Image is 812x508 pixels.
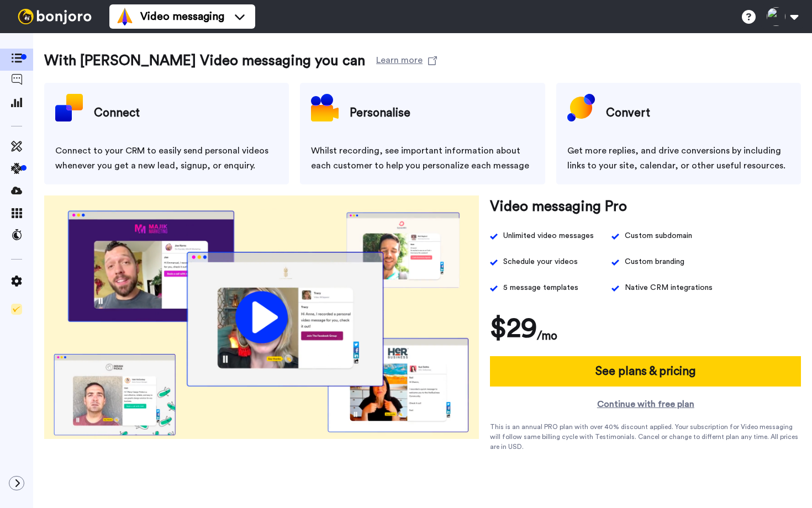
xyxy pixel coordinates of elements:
h3: Video messaging Pro [490,195,627,218]
div: Learn more [376,54,423,64]
a: Learn more [376,50,437,72]
div: Unlimited video messages [503,229,594,244]
div: Custom subdomain [625,229,692,244]
h4: Personalise [350,99,410,127]
span: 5 message templates [503,281,578,295]
h1: $29 [490,312,537,345]
span: Native CRM integrations [625,281,713,295]
h4: /mo [537,327,557,345]
h4: Convert [606,99,650,127]
div: Whilst recording, see important information about each customer to help you personalize each message [311,144,534,173]
span: Custom branding [625,255,684,269]
div: This is an annual PRO plan with over 40% discount applied. Your subscription for Video messaging ... [490,422,801,452]
img: bj-logo-header-white.svg [13,9,96,24]
div: Connect to your CRM to easily send personal videos whenever you get a new lead, signup, or enquiry. [55,144,278,173]
span: Schedule your videos [503,255,578,269]
img: vm-color.svg [116,8,134,25]
h3: With [PERSON_NAME] Video messaging you can [44,50,365,72]
div: Get more replies, and drive conversions by including links to your site, calendar, or other usefu... [567,144,790,173]
h4: Connect [94,99,140,127]
a: Continue with free plan [490,398,801,411]
img: Checklist.svg [11,304,22,315]
h4: See plans & pricing [595,362,695,380]
span: Video messaging [140,9,224,24]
